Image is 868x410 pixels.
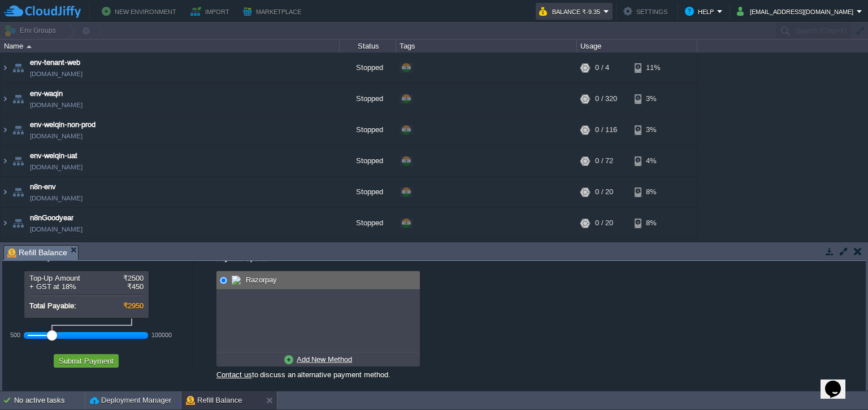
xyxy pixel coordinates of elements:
[30,224,83,235] a: [DOMAIN_NAME]
[30,181,56,193] a: n8n-env
[30,68,83,80] a: [DOMAIN_NAME]
[340,208,396,238] div: Stopped
[30,119,96,130] a: env-welqin-non-prod
[10,332,20,338] div: 500
[340,53,396,83] div: Stopped
[685,5,717,18] button: Help
[7,246,67,260] span: Refill Balance
[595,53,609,83] div: 0 / 4
[123,274,144,282] span: ₹2500
[340,146,396,176] div: Stopped
[216,367,420,380] div: to discuss an alternative payment method.
[10,239,26,269] img: AMDAwAAAACH5BAEAAAAALAAAAAABAAEAAAICRAEAOw==
[30,193,83,204] a: [DOMAIN_NAME]
[635,239,671,269] div: 11%
[821,365,857,399] iframe: chat widget
[737,5,857,18] button: [EMAIL_ADDRESS][DOMAIN_NAME]
[595,239,613,269] div: 0 / 10
[635,177,671,207] div: 8%
[30,57,80,68] a: env-tenant-web
[1,177,10,207] img: AMDAwAAAACH5BAEAAAAALAAAAAABAAEAAAICRAEAOw==
[27,45,32,48] img: AMDAwAAAACH5BAEAAAAALAAAAAABAAEAAAICRAEAOw==
[123,302,144,310] span: ₹2950
[1,115,10,145] img: AMDAwAAAACH5BAEAAAAALAAAAAABAAEAAAICRAEAOw==
[340,40,396,53] div: Status
[14,391,85,409] div: No active tasks
[10,146,26,176] img: AMDAwAAAACH5BAEAAAAALAAAAAABAAEAAAICRAEAOw==
[595,115,617,145] div: 0 / 116
[1,208,10,238] img: AMDAwAAAACH5BAEAAAAALAAAAAABAAEAAAICRAEAOw==
[397,40,576,53] div: Tags
[595,146,613,176] div: 0 / 72
[30,150,77,162] a: env-welqin-uat
[30,162,83,173] a: [DOMAIN_NAME]
[340,177,396,207] div: Stopped
[29,302,144,310] div: Total Payable:
[340,84,396,114] div: Stopped
[151,332,172,338] div: 100000
[243,5,305,18] button: Marketplace
[578,40,697,53] div: Usage
[10,115,26,145] img: AMDAwAAAACH5BAEAAAAALAAAAAABAAEAAAICRAEAOw==
[30,88,63,99] a: env-waqin
[1,239,10,269] img: AMDAwAAAACH5BAEAAAAALAAAAAABAAEAAAICRAEAOw==
[1,146,10,176] img: AMDAwAAAACH5BAEAAAAALAAAAAABAAEAAAICRAEAOw==
[10,84,26,114] img: AMDAwAAAACH5BAEAAAAALAAAAAABAAEAAAICRAEAOw==
[4,5,81,19] img: CloudJiffy
[243,276,277,284] span: Razorpay
[55,356,117,366] button: Submit Payment
[102,5,180,18] button: New Environment
[127,282,144,291] span: ₹450
[10,177,26,207] img: AMDAwAAAACH5BAEAAAAALAAAAAABAAEAAAICRAEAOw==
[635,53,671,83] div: 11%
[30,99,83,111] a: [DOMAIN_NAME]
[90,395,171,406] button: Deployment Manager
[10,208,26,238] img: AMDAwAAAACH5BAEAAAAALAAAAAABAAEAAAICRAEAOw==
[340,239,396,269] div: Stopped
[539,5,604,18] button: Balance ₹-9.35
[1,53,10,83] img: AMDAwAAAACH5BAEAAAAALAAAAAABAAEAAAICRAEAOw==
[30,212,73,224] a: n8nGoodyear
[281,352,355,367] a: Add New Method
[635,208,671,238] div: 8%
[190,5,233,18] button: Import
[595,208,613,238] div: 0 / 20
[29,274,144,282] div: Top-Up Amount
[10,53,26,83] img: AMDAwAAAACH5BAEAAAAALAAAAAABAAEAAAICRAEAOw==
[595,177,613,207] div: 0 / 20
[297,355,352,364] u: Add New Method
[595,84,617,114] div: 0 / 320
[29,282,144,291] div: + GST at 18%
[635,146,671,176] div: 4%
[186,395,242,406] button: Refill Balance
[1,84,10,114] img: AMDAwAAAACH5BAEAAAAALAAAAAABAAEAAAICRAEAOw==
[216,370,252,379] a: Contact us
[340,115,396,145] div: Stopped
[635,115,671,145] div: 3%
[1,40,339,53] div: Name
[623,5,671,18] button: Settings
[635,84,671,114] div: 3%
[30,130,83,142] a: [DOMAIN_NAME]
